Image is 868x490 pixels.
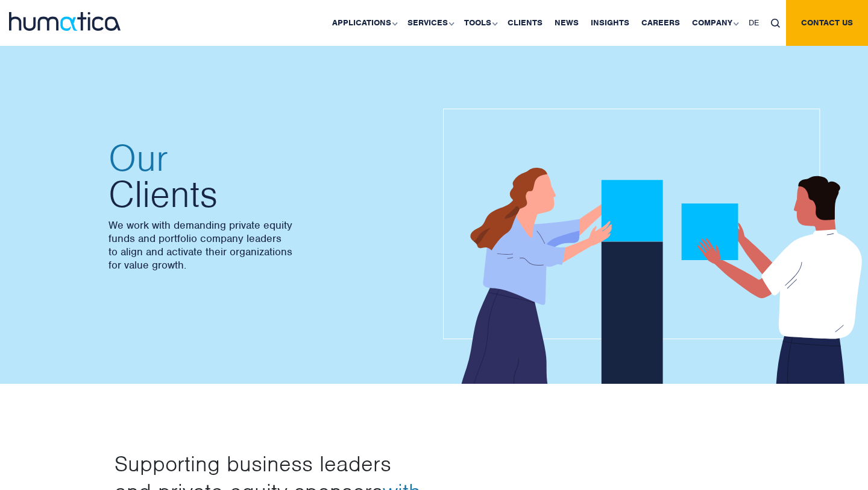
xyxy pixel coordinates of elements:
img: logo [9,12,121,31]
p: We work with demanding private equity funds and portfolio company leaders to align and activate t... [108,218,422,272]
span: DE [749,17,759,28]
h2: Clients [108,140,422,212]
span: Our [108,140,422,176]
img: search_icon [771,19,780,28]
